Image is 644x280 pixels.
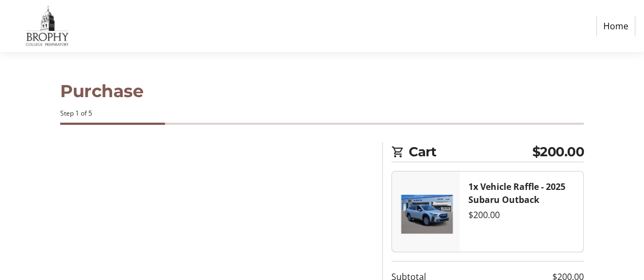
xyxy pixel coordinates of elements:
[409,142,532,162] span: Cart
[468,208,575,221] div: $200.00
[60,109,584,118] div: Step 1 of 5
[9,4,86,48] img: Brophy College Preparatory 's Logo
[596,16,635,36] a: Home
[392,171,460,252] img: Vehicle Raffle - 2025 Subaru Outback
[60,78,584,104] h1: Purchase
[532,142,584,162] span: $200.00
[468,181,565,206] strong: 1x Vehicle Raffle - 2025 Subaru Outback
